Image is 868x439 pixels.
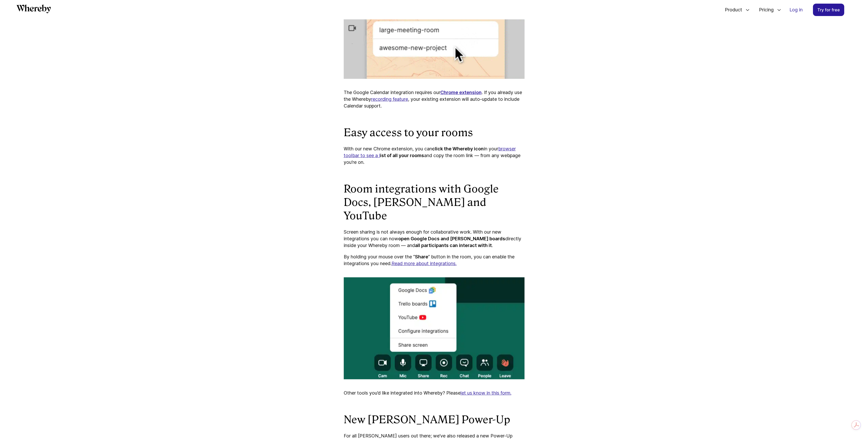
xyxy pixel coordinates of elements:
strong: ist of all your rooms [380,153,424,158]
a: Chrome extension [440,90,482,95]
a: Read more about integrations. [391,261,457,266]
a: Try for free [813,4,844,16]
p: Other tools you’d like integrated into Whereby? Please [344,390,525,396]
span: Pricing [754,1,775,18]
svg: Whereby [17,4,51,13]
strong: open Google Docs and [PERSON_NAME] boards [398,236,505,241]
h2: Easy access to your rooms [344,126,525,139]
strong: all participants can interact with it [415,243,492,248]
strong: Share [415,254,428,259]
a: browser toolbar to see a l [344,146,516,158]
a: recording feature [371,96,408,102]
a: Whereby [17,4,51,15]
p: With our new Chrome extension, you can in your and copy the room link — from any webpage you’re on. [344,145,525,166]
strong: click the Whereby icon [432,146,484,151]
a: let us know in this form. [460,390,511,396]
p: Screen sharing is not always enough for collaborative work. With our new integrations you can now... [344,229,525,249]
h2: New [PERSON_NAME] Power-Up [344,413,525,426]
span: Product [720,1,743,18]
a: Log in [785,4,807,16]
p: The Google Calendar integration requires our . If you already use the Whereby , your existing ext... [344,89,525,109]
p: By holding your mouse over the “ ” button in the room, you can enable the integrations you need. [344,253,525,267]
h2: Room integrations with Google Docs, [PERSON_NAME] and YouTube [344,182,525,222]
